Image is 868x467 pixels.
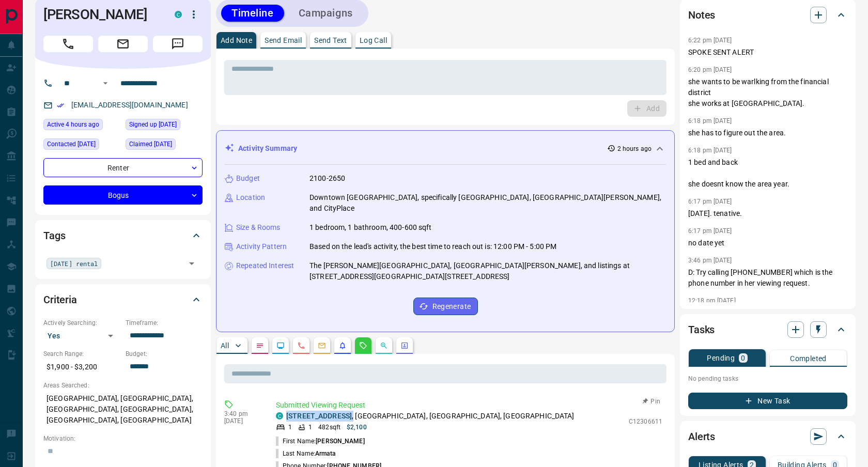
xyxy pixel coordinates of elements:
svg: Calls [297,341,305,350]
div: Tasks [688,317,847,342]
svg: Email Verified [57,102,64,109]
p: Repeated Interest [236,260,294,271]
p: First Name: [276,437,365,446]
span: Message [153,36,203,52]
h1: [PERSON_NAME] [43,6,159,23]
svg: Listing Alerts [338,341,347,350]
span: Active 4 hours ago [47,119,99,130]
p: 6:18 pm [DATE] [688,117,732,124]
p: Search Range: [43,349,120,359]
p: Downtown [GEOGRAPHIC_DATA], specifically [GEOGRAPHIC_DATA], [GEOGRAPHIC_DATA][PERSON_NAME], and C... [309,192,666,214]
p: Last Name: [276,449,335,458]
p: Areas Searched: [43,381,203,390]
div: Activity Summary2 hours ago [225,139,666,158]
p: , [GEOGRAPHIC_DATA], [GEOGRAPHIC_DATA], [GEOGRAPHIC_DATA] [286,411,575,422]
a: [EMAIL_ADDRESS][DOMAIN_NAME] [71,101,188,109]
div: Alerts [688,424,847,449]
button: Open [184,256,199,271]
p: 6:17 pm [DATE] [688,198,732,205]
div: Criteria [43,287,203,312]
p: 12:18 pm [DATE] [688,297,736,304]
p: The [PERSON_NAME][GEOGRAPHIC_DATA], [GEOGRAPHIC_DATA][PERSON_NAME], and listings at [STREET_ADDRE... [309,260,666,282]
p: 1 bed and back she doesnt know the area year. [688,157,847,190]
p: 2 hours ago [617,144,652,153]
p: 6:22 pm [DATE] [688,37,732,44]
p: Activity Summary [238,143,297,154]
p: SPOKE SENT ALERT [688,47,847,58]
h2: Alerts [688,428,715,445]
h2: Criteria [43,291,77,308]
span: Armata [315,450,335,457]
p: [DATE] [224,417,260,425]
svg: Requests [359,341,367,350]
p: [DATE]. tenative. [688,208,847,219]
p: 6:17 pm [DATE] [688,227,732,235]
span: Claimed [DATE] [129,139,172,149]
p: no date yet [688,238,847,248]
span: Email [98,36,148,52]
div: Thu Jun 19 2025 [43,138,120,153]
h2: Tasks [688,321,715,338]
p: 3:40 pm [224,410,260,417]
p: 1 bedroom, 1 bathroom, 400-600 sqft [309,222,432,233]
div: Thu Jun 19 2025 [126,119,203,133]
p: 6:20 pm [DATE] [688,66,732,73]
p: Activity Pattern [236,241,287,252]
button: Timeline [221,5,284,22]
p: Log Call [360,37,387,44]
div: Mon Aug 11 2025 [126,138,203,153]
p: 1 [308,423,312,432]
svg: Agent Actions [400,341,409,350]
button: Pin [637,397,667,406]
p: No pending tasks [688,371,847,386]
p: $1,900 - $3,200 [43,359,120,376]
p: Pending [707,354,735,362]
p: Send Email [265,37,302,44]
p: Add Note [221,37,252,44]
p: she has to figure out the area. [688,128,847,138]
button: Regenerate [413,298,478,315]
p: Based on the lead's activity, the best time to reach out is: 12:00 PM - 5:00 PM [309,241,556,252]
svg: Notes [256,341,264,350]
span: [DATE] rental [50,258,98,269]
p: Timeframe: [126,318,203,328]
h2: Notes [688,7,715,23]
div: Renter [43,158,203,177]
svg: Lead Browsing Activity [276,341,285,350]
div: Yes [43,328,120,344]
p: Location [236,192,265,203]
button: Campaigns [288,5,363,22]
p: [GEOGRAPHIC_DATA], [GEOGRAPHIC_DATA], [GEOGRAPHIC_DATA], [GEOGRAPHIC_DATA], [GEOGRAPHIC_DATA], [G... [43,390,203,429]
span: Signed up [DATE] [129,119,177,130]
div: Bogus [43,185,203,205]
button: New Task [688,393,847,409]
span: Contacted [DATE] [47,139,96,149]
p: Size & Rooms [236,222,281,233]
h2: Tags [43,227,65,244]
div: Notes [688,3,847,27]
div: Fri Aug 15 2025 [43,119,120,133]
p: All [221,342,229,349]
p: 1 [288,423,292,432]
p: D: Try calling [PHONE_NUMBER] which is the phone number in her viewing request. [688,267,847,289]
p: Motivation: [43,434,203,443]
span: Call [43,36,93,52]
p: Actively Searching: [43,318,120,328]
svg: Opportunities [380,341,388,350]
p: she wants to be warlking from the financial district she works at [GEOGRAPHIC_DATA]. [688,76,847,109]
a: [STREET_ADDRESS] [286,412,352,420]
span: [PERSON_NAME] [316,438,364,445]
p: 0 [741,354,745,362]
div: condos.ca [276,412,283,419]
p: Submitted Viewing Request [276,400,662,411]
p: 6:18 pm [DATE] [688,147,732,154]
button: Open [99,77,112,89]
div: Tags [43,223,203,248]
p: 482 sqft [318,423,340,432]
svg: Emails [318,341,326,350]
p: Budget: [126,349,203,359]
p: $2,100 [347,423,367,432]
p: Send Text [314,37,347,44]
div: condos.ca [175,11,182,18]
p: Completed [790,355,827,362]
